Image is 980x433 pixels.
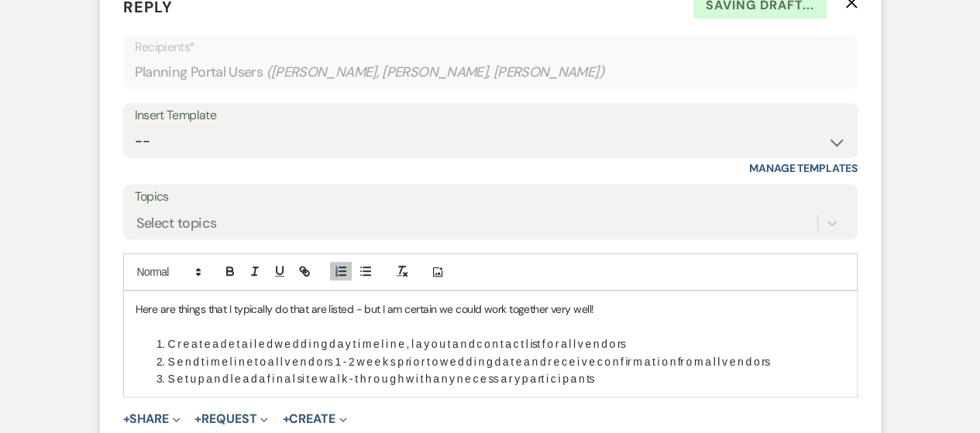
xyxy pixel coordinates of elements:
span: + [194,413,201,425]
p: Recipients* [135,37,846,57]
li: S e n d t i m e l i n e t o a l l v e n d o rs 1 - 2 w e e k s p ri o r t o w e d d i n g d a t e... [152,353,845,370]
span: + [282,413,289,425]
li: C r e a t e a d e t a i l e d w e d d i n g d a y t i m e l i n e , l a y o u t a n d c o n t a c... [152,335,845,352]
div: Insert Template [135,105,846,127]
div: Select topics [136,213,217,234]
button: Request [194,413,268,425]
span: ( [PERSON_NAME], [PERSON_NAME], [PERSON_NAME] ) [266,62,604,83]
div: Planning Portal Users [135,57,846,88]
p: Here are things that I typically do that are listed - but I am certain we could work together ver... [136,301,845,318]
button: Create [282,413,346,425]
a: Manage Templates [749,161,858,175]
span: + [123,413,130,425]
li: S e t u p a n d l e a d a f i n a l si t e w a l k - t h r o u g h w i t h a n y n e c e ss a r y... [152,370,845,387]
label: Topics [135,186,846,208]
button: Share [123,413,181,425]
